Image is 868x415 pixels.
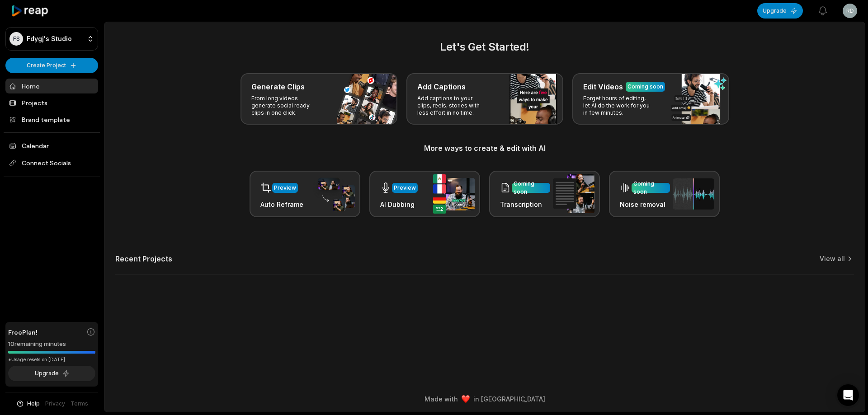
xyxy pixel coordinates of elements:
[274,184,296,192] div: Preview
[16,400,40,408] button: Help
[553,174,594,213] img: transcription.png
[251,95,321,117] p: From long videos generate social ready clips in one click.
[433,174,475,214] img: ai_dubbing.png
[5,95,98,110] a: Projects
[633,180,668,196] div: Coming soon
[8,340,95,349] div: 10 remaining minutes
[583,95,653,117] p: Forget hours of editing, let AI do the work for you in few minutes.
[462,395,470,403] img: heart emoji
[313,177,355,212] img: auto_reframe.png
[71,400,88,408] a: Terms
[5,112,98,127] a: Brand template
[8,327,38,337] span: Free Plan!
[500,200,550,209] h3: Transcription
[820,254,845,263] a: View all
[5,58,98,73] button: Create Project
[113,394,857,404] div: Made with in [GEOGRAPHIC_DATA]
[27,400,40,408] span: Help
[394,184,416,192] div: Preview
[8,356,95,363] div: *Usage resets on [DATE]
[417,81,466,92] h3: Add Captions
[251,81,305,92] h3: Generate Clips
[5,79,98,93] a: Home
[260,200,303,209] h3: Auto Reframe
[380,200,418,209] h3: AI Dubbing
[45,400,65,408] a: Privacy
[673,178,714,210] img: noise_removal.png
[27,35,72,43] p: Fdygj's Studio
[5,155,98,171] span: Connect Socials
[583,81,623,92] h3: Edit Videos
[514,180,548,196] div: Coming soon
[9,32,23,46] div: FS
[115,39,854,55] h2: Let's Get Started!
[115,254,172,263] h2: Recent Projects
[620,200,670,209] h3: Noise removal
[417,95,487,117] p: Add captions to your clips, reels, stories with less effort in no time.
[627,83,663,91] div: Coming soon
[8,366,95,381] button: Upgrade
[757,3,803,19] button: Upgrade
[837,384,859,406] div: Open Intercom Messenger
[115,143,854,154] h3: More ways to create & edit with AI
[5,138,98,153] a: Calendar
